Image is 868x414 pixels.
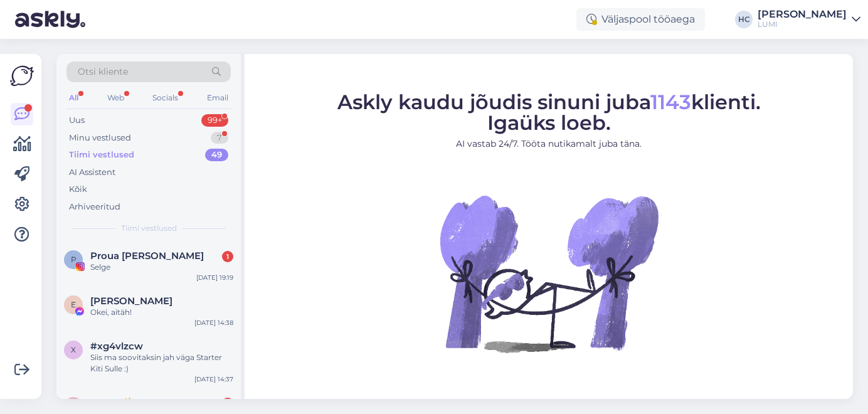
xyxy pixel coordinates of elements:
[69,183,87,196] div: Kõik
[222,251,233,262] div: 1
[204,90,231,106] div: Email
[78,65,128,78] span: Otsi kliente
[90,307,233,318] div: Okei, aitäh!
[758,9,847,19] div: [PERSON_NAME]
[10,64,34,88] img: Askly Logo
[69,166,115,179] div: AI Assistent
[337,89,761,134] span: Askly kaudu jõudis sinuni juba klienti. Igaüks loeb.
[69,132,131,144] div: Minu vestlused
[194,374,233,384] div: [DATE] 14:37
[90,262,233,273] div: Selge
[105,90,127,106] div: Web
[90,352,233,374] div: Siis ma soovitaksin jah väga Starter Kiti Sulle :)
[69,149,134,161] div: Tiimi vestlused
[576,8,705,31] div: Väljaspool tööaega
[758,19,847,29] div: LUMI
[90,341,143,352] span: #xg4vlzcw
[650,89,691,114] span: 1143
[205,149,228,161] div: 49
[196,273,233,282] div: [DATE] 19:19
[69,201,120,213] div: Arhiveeritud
[758,9,860,29] a: [PERSON_NAME]LUMI
[69,114,85,127] div: Uus
[337,137,761,150] p: AI vastab 24/7. Tööta nutikamalt juba täna.
[90,295,172,307] span: Eva Kram
[71,255,77,264] span: P
[201,114,228,127] div: 99+
[90,250,204,262] span: Proua Teisipäev
[121,223,177,234] span: Tiimi vestlused
[90,397,135,408] span: Kerttu ☀️
[211,132,228,144] div: 7
[71,300,76,309] span: E
[71,345,76,354] span: x
[436,160,662,386] img: No Chat active
[150,90,181,106] div: Socials
[222,398,233,409] div: 2
[194,318,233,327] div: [DATE] 14:38
[735,11,753,28] div: HC
[66,90,81,106] div: All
